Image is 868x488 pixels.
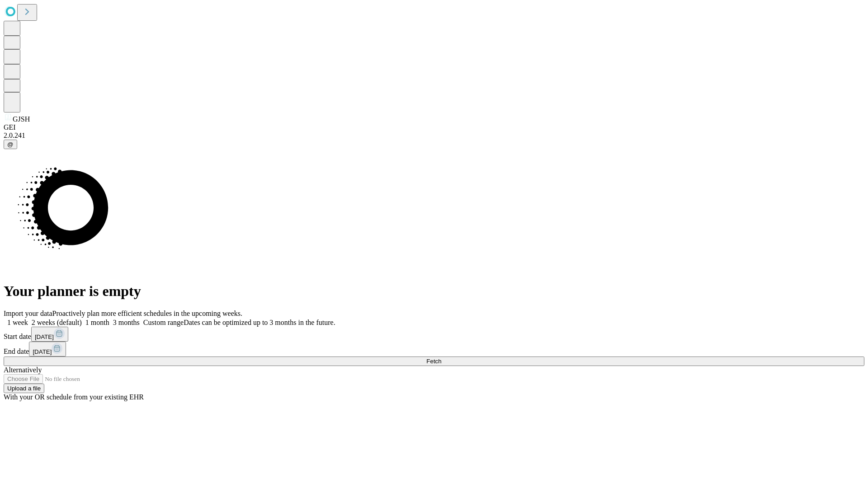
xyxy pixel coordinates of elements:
div: End date [4,342,864,357]
span: 2 weeks (default) [32,319,82,326]
h1: Your planner is empty [4,283,864,300]
button: [DATE] [29,342,66,357]
span: @ [7,141,14,148]
span: Import your data [4,310,52,317]
button: Upload a file [4,384,44,393]
button: @ [4,140,17,149]
span: [DATE] [35,333,54,340]
button: [DATE] [31,327,68,342]
span: Custom range [143,319,184,326]
span: [DATE] [33,348,52,355]
button: Fetch [4,357,864,366]
span: Alternatively [4,366,42,374]
span: Proactively plan more efficient schedules in the upcoming weeks. [52,310,242,317]
span: 3 months [113,319,140,326]
div: GEI [4,123,864,131]
div: Start date [4,327,864,342]
span: Dates can be optimized up to 3 months in the future. [184,319,335,326]
span: With your OR schedule from your existing EHR [4,393,144,401]
span: 1 week [7,319,28,326]
div: 2.0.241 [4,131,864,140]
span: Fetch [426,358,441,365]
span: 1 month [85,319,109,326]
span: GJSH [13,115,30,123]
